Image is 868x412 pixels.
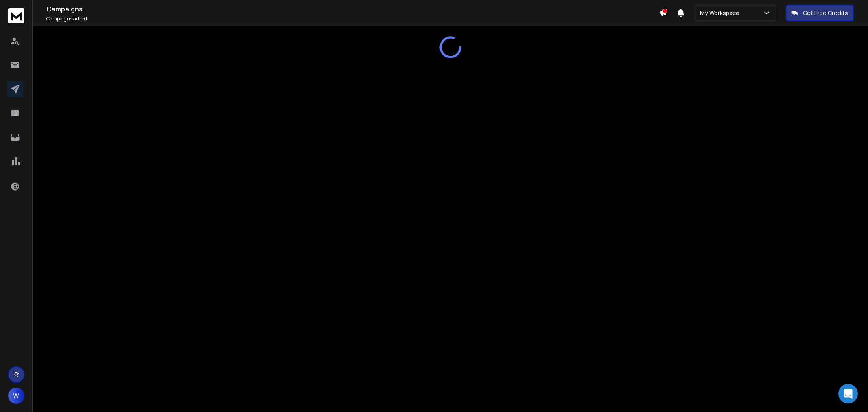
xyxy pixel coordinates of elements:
p: Get Free Credits [803,9,848,17]
p: My Workspace [700,9,743,17]
h1: Campaigns [46,4,659,14]
button: W [8,388,24,404]
p: Campaigns added [46,15,659,22]
div: Open Intercom Messenger [838,384,858,403]
button: Get Free Credits [786,5,854,21]
img: logo [8,8,24,23]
